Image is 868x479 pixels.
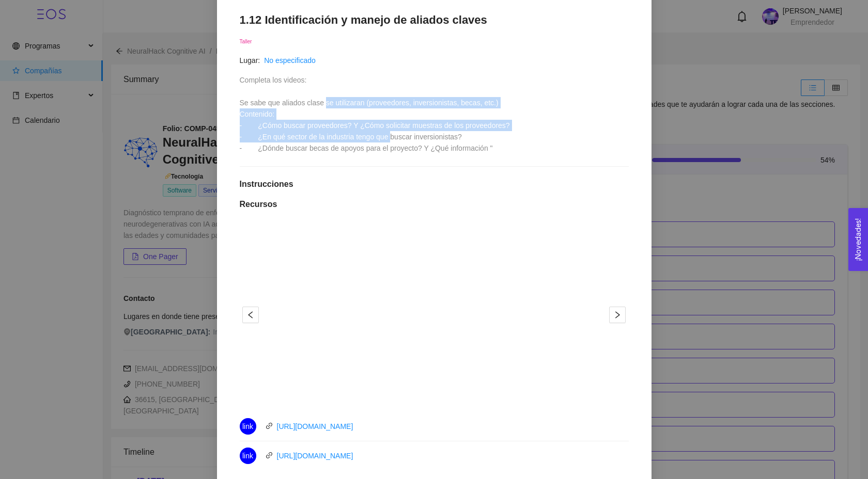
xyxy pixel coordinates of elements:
[243,311,258,319] span: left
[277,452,353,460] a: [URL][DOMAIN_NAME]
[264,56,316,65] a: No especificado
[240,39,252,44] span: Taller
[269,222,599,408] iframe: 07 Juan Identificación y manejo de aliados I
[848,208,868,271] button: Open Feedback Widget
[240,179,629,189] h1: Instrucciones
[240,199,629,210] h1: Recursos
[240,55,260,66] article: Lugar:
[242,307,259,323] button: left
[266,452,273,459] span: link
[240,13,629,27] h1: 1.12 Identificación y manejo de aliados claves
[610,311,625,319] span: right
[438,393,446,394] button: 2
[422,393,435,394] button: 1
[266,422,273,429] span: link
[242,448,253,464] span: link
[609,307,626,323] button: right
[240,76,510,152] span: Completa los videos: Se sabe que aliados clase se utilizaran (proveedores, inversionistas, becas,...
[242,418,253,435] span: link
[277,422,353,430] a: [URL][DOMAIN_NAME]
